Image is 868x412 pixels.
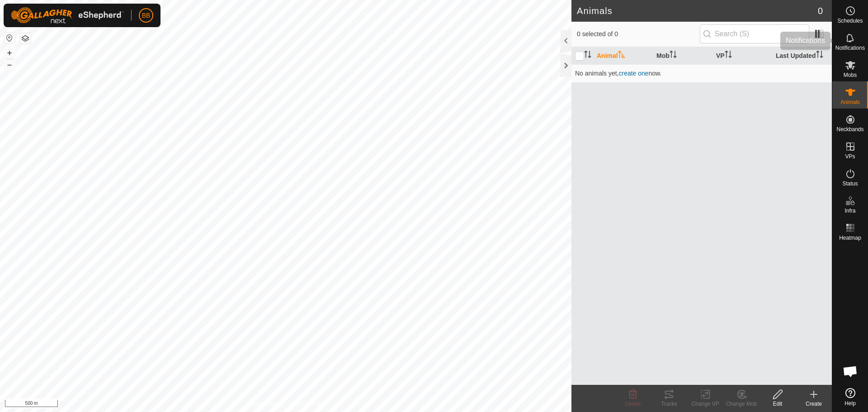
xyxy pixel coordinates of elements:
[651,400,687,408] div: Tracks
[4,47,15,58] button: +
[844,401,856,406] span: Help
[11,7,124,24] img: Gallagher Logo
[725,52,732,59] p-sorticon: Activate to sort
[837,358,864,385] a: Open chat
[20,33,31,44] button: Map Layers
[816,52,823,59] p-sorticon: Activate to sort
[618,52,625,59] p-sorticon: Activate to sort
[653,47,712,65] th: Mob
[571,64,832,82] td: No animals yet, now.
[250,400,284,408] a: Privacy Policy
[593,47,653,65] th: Animal
[844,208,855,213] span: Infra
[670,52,677,59] p-sorticon: Activate to sort
[4,59,15,70] button: –
[840,99,860,105] span: Animals
[584,52,591,59] p-sorticon: Activate to sort
[772,47,832,65] th: Last Updated
[832,384,868,410] a: Help
[723,400,759,408] div: Change Mob
[842,181,858,186] span: Status
[577,29,700,39] span: 0 selected of 0
[837,18,863,24] span: Schedules
[687,400,723,408] div: Change VP
[4,33,15,43] button: Reset Map
[844,72,857,78] span: Mobs
[142,11,151,20] span: BB
[759,400,796,408] div: Edit
[295,400,321,408] a: Contact Us
[796,400,832,408] div: Create
[818,4,823,18] span: 0
[625,401,641,407] span: Delete
[712,47,772,65] th: VP
[836,127,863,132] span: Neckbands
[700,24,809,43] input: Search (S)
[618,70,648,77] span: create one
[845,154,855,159] span: VPs
[835,45,865,51] span: Notifications
[577,5,818,16] h2: Animals
[839,235,861,241] span: Heatmap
